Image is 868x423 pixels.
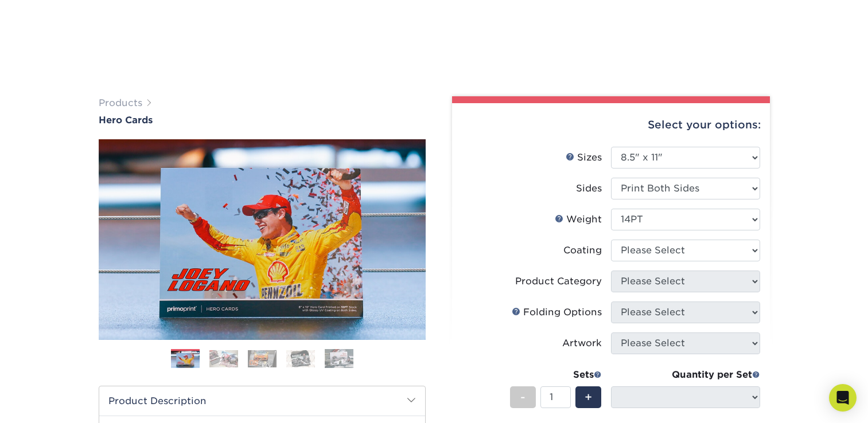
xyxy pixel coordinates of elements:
[171,351,200,369] img: Hero Cards 01
[99,386,425,416] h2: Product Description
[461,103,761,147] div: Select your options:
[325,349,353,369] img: Hero Cards 05
[99,115,426,126] a: Hero Cards
[512,305,602,319] div: Folding Options
[209,350,238,367] img: Hero Cards 02
[566,151,602,164] div: Sizes
[248,350,277,367] img: Hero Cards 03
[562,336,602,350] div: Artwork
[286,350,315,367] img: Hero Cards 04
[520,389,526,406] span: -
[555,213,602,226] div: Weight
[829,384,857,412] div: Open Intercom Messenger
[576,182,602,195] div: Sides
[585,389,592,406] span: +
[563,244,602,257] div: Coating
[99,137,426,342] img: Hero Cards 01
[99,97,142,108] a: Products
[510,368,602,382] div: Sets
[515,275,602,288] div: Product Category
[611,368,760,382] div: Quantity per Set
